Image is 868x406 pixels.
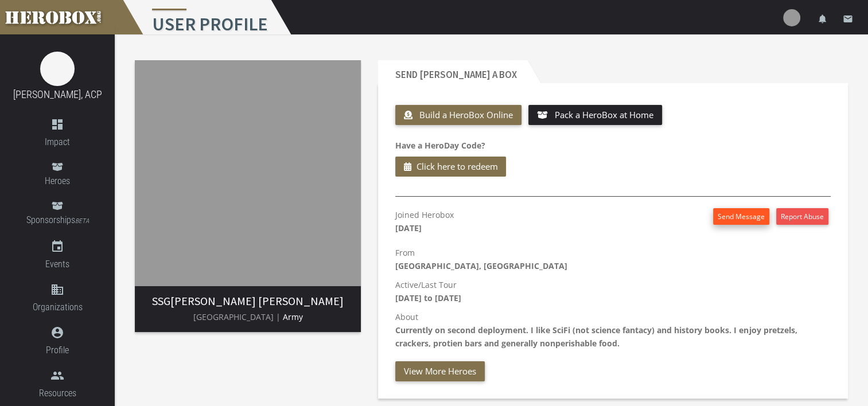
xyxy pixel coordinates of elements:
p: Joined Herobox [395,208,454,235]
p: About [395,310,831,350]
button: Report Abuse [776,208,828,225]
b: [GEOGRAPHIC_DATA], [GEOGRAPHIC_DATA] [395,260,567,271]
button: Click here to redeem [395,157,506,177]
button: Build a HeroBox Online [395,105,521,125]
img: image [135,60,361,286]
b: [DATE] to [DATE] [395,292,461,303]
b: Currently on second deployment. I like SciFi (not science fantacy) and history books. I enjoy pre... [395,325,797,349]
h3: [PERSON_NAME] [PERSON_NAME] [144,295,352,307]
b: [DATE] [395,222,422,233]
span: Build a HeroBox Online [419,109,513,120]
p: From [395,246,831,272]
button: Pack a HeroBox at Home [528,105,662,125]
small: BETA [75,217,89,225]
span: Click here to redeem [416,159,497,174]
span: [GEOGRAPHIC_DATA] | [193,311,281,322]
section: Send CONNOR a Box [378,60,848,399]
p: Active/Last Tour [395,278,831,304]
i: notifications [818,14,828,24]
span: Army [283,311,303,322]
button: View More Heroes [395,361,485,381]
a: [PERSON_NAME], ACP [13,88,102,100]
button: Send Message [713,208,769,225]
i: email [843,14,853,24]
span: SSG [152,294,170,308]
img: image [40,52,75,86]
h2: Send [PERSON_NAME] a Box [378,60,527,83]
span: Pack a HeroBox at Home [555,109,653,120]
img: user-image [783,9,800,26]
b: Have a HeroDay Code? [395,140,485,151]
